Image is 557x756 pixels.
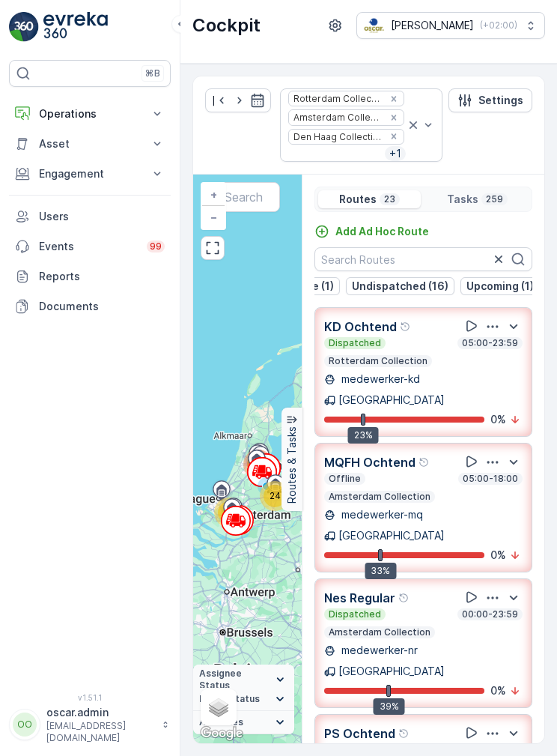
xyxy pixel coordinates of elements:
[338,643,418,658] p: medewerker-nr
[324,453,416,471] p: MQFH Ochtend
[388,146,403,161] p: + 1
[352,279,448,294] p: Undispatched (16)
[484,193,505,205] p: 259
[338,664,445,679] p: [GEOGRAPHIC_DATA]
[327,337,383,349] p: Dispatched
[324,589,395,607] p: Nes Regular
[9,159,171,189] button: Engagement
[9,261,171,291] a: Reports
[327,473,362,485] p: Offline
[193,711,294,734] summary: Activities
[327,626,432,638] p: Amsterdam Collection
[210,211,218,223] span: −
[9,291,171,321] a: Documents
[9,129,171,159] button: Asset
[193,688,294,711] summary: Route Status
[193,665,294,695] summary: Assignee Status
[289,110,385,124] div: Amsterdam Collection
[289,91,385,106] div: Rotterdam Collection
[215,182,280,212] input: Search for tasks or a location
[490,412,506,427] p: 0 %
[327,355,429,367] p: Rotterdam Collection
[13,713,37,737] div: OO
[480,19,517,31] p: ( +02:00 )
[9,12,39,42] img: logo
[199,693,260,705] span: Route Status
[386,93,402,105] div: Remove Rotterdam Collection
[363,17,385,34] img: basis-logo_rgb2x.png
[39,106,141,121] p: Operations
[205,88,271,112] input: dd/mm/yyyy
[398,728,410,740] div: Help Tooltip Icon
[383,193,397,205] p: 23
[346,277,454,295] button: Undispatched (16)
[448,88,532,112] button: Settings
[202,691,235,724] a: Layers
[202,184,225,206] a: Zoom In
[478,93,523,108] p: Settings
[197,724,246,743] img: Google
[197,724,246,743] a: Open this area in Google Maps (opens a new window)
[335,224,429,239] p: Add Ad Hoc Route
[460,608,520,620] p: 00:00-23:59
[314,247,532,271] input: Search Routes
[289,130,385,144] div: Den Haag Collection
[338,528,445,543] p: [GEOGRAPHIC_DATA]
[192,13,261,37] p: Cockpit
[39,209,165,224] p: Users
[46,705,154,720] p: oscar.admin
[324,725,395,743] p: PS Ochtend
[43,12,108,42] img: logo_light-DOdMpM7g.png
[339,192,377,207] p: Routes
[46,720,154,744] p: [EMAIL_ADDRESS][DOMAIN_NAME]
[386,112,402,124] div: Remove Amsterdam Collection
[460,277,540,295] button: Upcoming (1)
[338,507,423,522] p: medewerker-mq
[386,130,402,142] div: Remove Den Haag Collection
[327,608,383,620] p: Dispatched
[9,705,171,744] button: OOoscar.admin[EMAIL_ADDRESS][DOMAIN_NAME]
[9,99,171,129] button: Operations
[9,693,171,702] span: v 1.51.1
[356,12,545,39] button: [PERSON_NAME](+02:00)
[39,136,141,151] p: Asset
[210,188,217,201] span: +
[39,239,138,254] p: Events
[466,279,534,294] p: Upcoming (1)
[324,318,397,336] p: KD Ochtend
[150,241,162,252] p: 99
[391,18,474,33] p: [PERSON_NAME]
[460,337,520,349] p: 05:00-23:59
[398,592,410,604] div: Help Tooltip Icon
[365,563,396,579] div: 33%
[374,698,405,715] div: 39%
[314,224,429,239] a: Add Ad Hoc Route
[39,299,165,314] p: Documents
[490,683,506,698] p: 0 %
[260,481,290,511] div: 24
[338,393,445,408] p: [GEOGRAPHIC_DATA]
[400,321,412,333] div: Help Tooltip Icon
[418,456,430,468] div: Help Tooltip Icon
[39,269,165,284] p: Reports
[199,716,243,728] span: Activities
[490,548,506,563] p: 0 %
[338,372,420,387] p: medewerker-kd
[202,206,225,229] a: Zoom Out
[348,427,379,444] div: 23%
[145,67,160,79] p: ⌘B
[327,491,432,503] p: Amsterdam Collection
[461,473,520,485] p: 05:00-18:00
[214,498,244,527] div: 63
[284,426,299,504] p: Routes & Tasks
[39,166,141,181] p: Engagement
[199,668,270,692] span: Assignee Status
[9,202,171,232] a: Users
[447,192,478,207] p: Tasks
[9,232,171,261] a: Events99
[270,490,281,501] span: 24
